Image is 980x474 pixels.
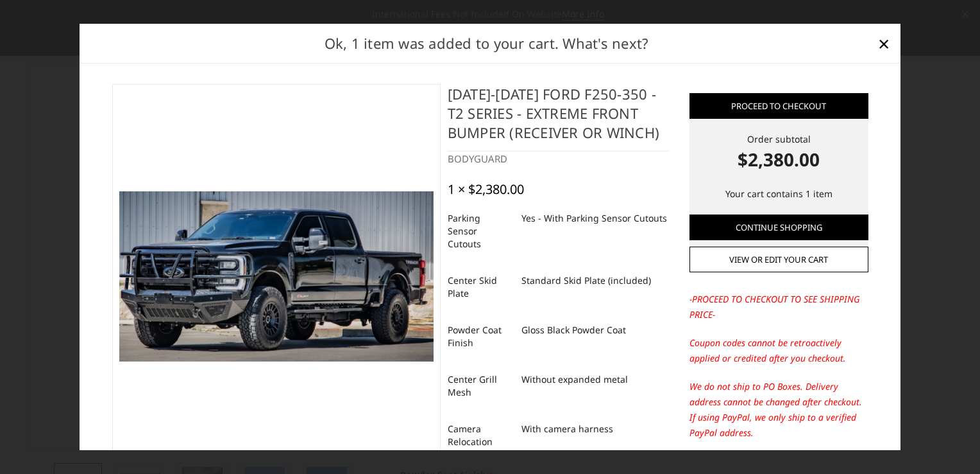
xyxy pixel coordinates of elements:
[448,417,512,466] dt: Camera Relocation Harness
[448,368,512,404] dt: Center Grill Mesh
[874,33,894,54] a: Close
[448,83,669,151] h4: [DATE]-[DATE] Ford F250-350 - T2 Series - Extreme Front Bumper (receiver or winch)
[448,269,512,305] dt: Center Skid Plate
[689,247,868,272] a: View or edit your cart
[448,151,669,166] div: BODYGUARD
[521,269,651,292] dd: Standard Skid Plate (included)
[689,214,868,240] a: Continue Shopping
[521,368,628,391] dd: Without expanded metal
[521,417,613,441] dd: With camera harness
[689,292,868,322] p: -PROCEED TO CHECKOUT TO SEE SHIPPING PRICE-
[689,186,868,201] p: Your cart contains 1 item
[448,207,512,256] dt: Parking Sensor Cutouts
[878,30,890,57] span: ×
[689,335,868,366] p: Coupon codes cannot be retroactively applied or credited after you checkout.
[448,182,524,197] div: 1 × $2,380.00
[119,191,434,362] img: 2023-2025 Ford F250-350 - T2 Series - Extreme Front Bumper (receiver or winch)
[689,132,868,172] div: Order subtotal
[689,92,868,118] a: Proceed to checkout
[689,145,868,172] strong: $2,380.00
[521,319,626,342] dd: Gloss Black Powder Coat
[689,379,868,441] p: We do not ship to PO Boxes. Delivery address cannot be changed after checkout. If using PayPal, w...
[448,319,512,355] dt: Powder Coat Finish
[100,33,874,54] h2: Ok, 1 item was added to your cart. What's next?
[521,207,667,230] dd: Yes - With Parking Sensor Cutouts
